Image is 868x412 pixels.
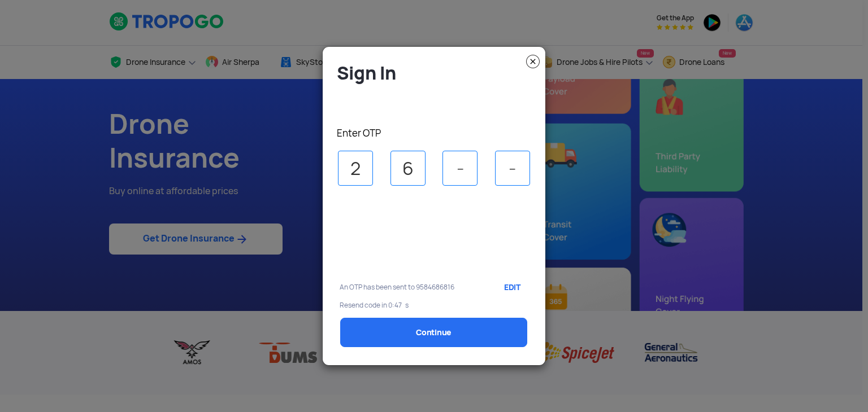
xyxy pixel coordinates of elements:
p: An OTP has been sent to 9584686816 [340,283,476,291]
a: Continue [340,318,527,347]
input: - [390,151,426,186]
input: - [338,151,373,186]
input: - [495,151,530,186]
a: EDIT [493,273,528,301]
h4: Sign In [337,62,537,85]
p: Enter OTP [337,127,537,139]
input: - [442,151,478,186]
img: close [526,55,540,68]
p: Resend code in 0:47 s [340,301,528,309]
